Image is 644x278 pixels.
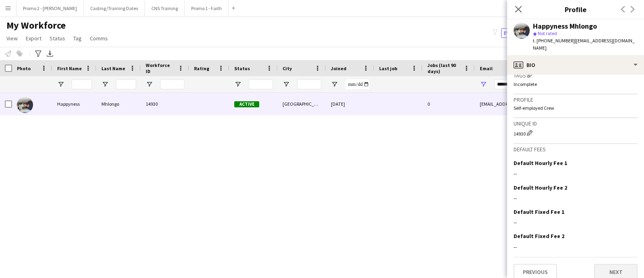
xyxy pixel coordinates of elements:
[427,62,460,74] span: Jobs (last 90 days)
[73,35,82,42] span: Tag
[57,81,64,88] button: Open Filter Menu
[101,65,125,71] span: Last Name
[234,101,259,107] span: Active
[331,65,347,71] span: Joined
[423,93,475,115] div: 0
[494,79,631,89] input: Email Filter Input
[297,79,321,89] input: City Filter Input
[514,146,638,153] h3: Default fees
[283,65,292,71] span: City
[514,129,638,137] div: 14930
[17,65,31,71] span: Photo
[514,243,638,251] div: --
[141,93,189,115] div: 14930
[116,79,136,89] input: Last Name Filter Input
[234,65,250,71] span: Status
[50,35,65,42] span: Status
[480,65,493,71] span: Email
[514,232,564,240] h3: Default Fixed Fee 2
[23,33,45,44] a: Export
[514,184,567,191] h3: Default Hourly Fee 2
[514,208,564,215] h3: Default Fixed Fee 1
[101,81,109,88] button: Open Filter Menu
[514,71,638,79] h3: Tags
[145,0,185,16] button: CNS Training
[379,65,397,71] span: Last job
[331,81,338,88] button: Open Filter Menu
[17,0,84,16] button: Promo 2 - [PERSON_NAME]
[533,23,597,30] div: Happyness Mhlongo
[6,35,18,42] span: View
[249,79,273,89] input: Status Filter Input
[278,93,326,115] div: [GEOGRAPHIC_DATA]
[514,170,638,177] div: --
[57,65,82,71] span: First Name
[160,79,184,89] input: Workforce ID Filter Input
[3,33,21,44] a: View
[234,81,242,88] button: Open Filter Menu
[26,35,41,42] span: Export
[33,49,43,59] app-action-btn: Advanced filters
[507,4,644,15] h3: Profile
[283,81,290,88] button: Open Filter Menu
[326,93,374,115] div: [DATE]
[514,159,567,167] h3: Default Hourly Fee 1
[146,81,153,88] button: Open Filter Menu
[45,49,55,59] app-action-btn: Export XLSX
[475,93,636,115] div: [EMAIL_ADDRESS][DOMAIN_NAME]
[72,79,92,89] input: First Name Filter Input
[146,62,175,74] span: Workforce ID
[538,30,557,36] span: Not rated
[90,35,108,42] span: Comms
[70,33,85,44] a: Tag
[84,0,145,16] button: Casting/Training Dates
[185,0,229,16] button: Promo 1 - Faith
[97,93,141,115] div: Mhlongo
[514,194,638,202] div: --
[501,28,544,38] button: Everyone11,185
[480,81,487,88] button: Open Filter Menu
[507,55,644,75] div: Bio
[46,33,68,44] a: Status
[514,105,638,111] p: Self-employed Crew
[17,97,33,113] img: Happyness Mhlongo
[194,65,209,71] span: Rating
[514,96,638,103] h3: Profile
[533,38,635,51] span: | [EMAIL_ADDRESS][DOMAIN_NAME]
[514,219,638,226] div: --
[533,38,575,44] span: t. [PHONE_NUMBER]
[87,33,111,44] a: Comms
[52,93,97,115] div: Happyness
[345,79,369,89] input: Joined Filter Input
[514,81,638,87] p: Incomplete
[6,19,66,31] span: My Workforce
[514,120,638,127] h3: Unique ID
